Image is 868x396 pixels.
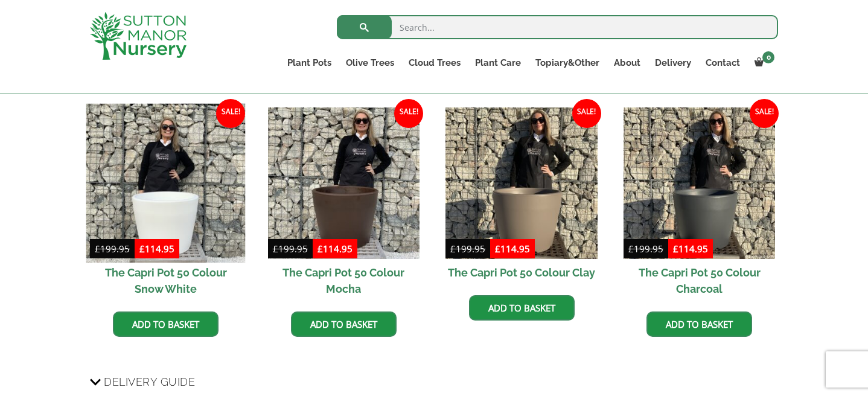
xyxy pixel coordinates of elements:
bdi: 199.95 [450,243,485,255]
a: Sale! The Capri Pot 50 Colour Snow White [90,107,241,302]
img: The Capri Pot 50 Colour Mocha [268,107,420,259]
a: Sale! The Capri Pot 50 Colour Charcoal [624,107,775,302]
span: Sale! [216,99,245,128]
bdi: 114.95 [673,243,708,255]
a: Add to basket: “The Capri Pot 50 Colour Clay” [469,295,575,321]
img: logo [90,12,187,60]
a: Plant Care [468,54,528,71]
bdi: 199.95 [95,243,130,255]
span: Delivery Guide [104,371,195,393]
a: Contact [698,54,747,71]
h2: The Capri Pot 50 Colour Mocha [268,259,420,302]
a: Plant Pots [280,54,339,71]
a: Sale! The Capri Pot 50 Colour Mocha [268,107,420,302]
bdi: 199.95 [628,243,663,255]
h2: The Capri Pot 50 Colour Clay [445,259,597,286]
span: £ [495,243,500,255]
img: The Capri Pot 50 Colour Snow White [86,103,246,263]
span: £ [273,243,278,255]
bdi: 114.95 [139,243,174,255]
span: £ [318,243,323,255]
a: Delivery [648,54,698,71]
span: £ [628,243,634,255]
a: Cloud Trees [401,54,468,71]
h2: The Capri Pot 50 Colour Charcoal [624,259,775,302]
bdi: 114.95 [495,243,530,255]
a: 0 [747,54,778,71]
a: Add to basket: “The Capri Pot 50 Colour Mocha” [291,311,397,337]
span: £ [673,243,678,255]
img: The Capri Pot 50 Colour Charcoal [624,107,775,259]
a: Sale! The Capri Pot 50 Colour Clay [445,107,597,286]
span: Sale! [394,99,423,128]
a: Add to basket: “The Capri Pot 50 Colour Charcoal” [646,311,752,337]
span: 0 [762,51,774,63]
span: Sale! [572,99,601,128]
span: Sale! [750,99,779,128]
a: Add to basket: “The Capri Pot 50 Colour Snow White” [113,311,219,337]
span: £ [139,243,145,255]
img: The Capri Pot 50 Colour Clay [445,107,597,259]
span: £ [450,243,456,255]
input: Search... [337,15,778,39]
h2: The Capri Pot 50 Colour Snow White [90,259,241,302]
a: Topiary&Other [528,54,607,71]
a: About [607,54,648,71]
a: Olive Trees [339,54,401,71]
bdi: 199.95 [273,243,308,255]
span: £ [95,243,100,255]
bdi: 114.95 [318,243,353,255]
